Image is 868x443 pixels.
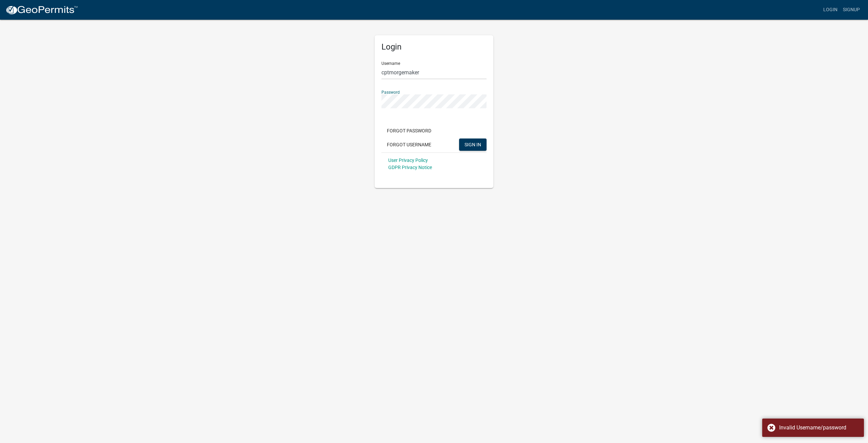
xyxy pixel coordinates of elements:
a: Login [821,3,840,16]
div: Invalid Username/password [779,424,859,432]
button: Forgot Username [381,139,437,151]
span: SIGN IN [465,142,481,147]
a: GDPR Privacy Notice [388,165,432,170]
h5: Login [381,42,487,52]
a: User Privacy Policy [388,158,428,163]
a: Signup [840,3,863,16]
button: Forgot Password [381,125,437,137]
button: SIGN IN [459,139,487,151]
